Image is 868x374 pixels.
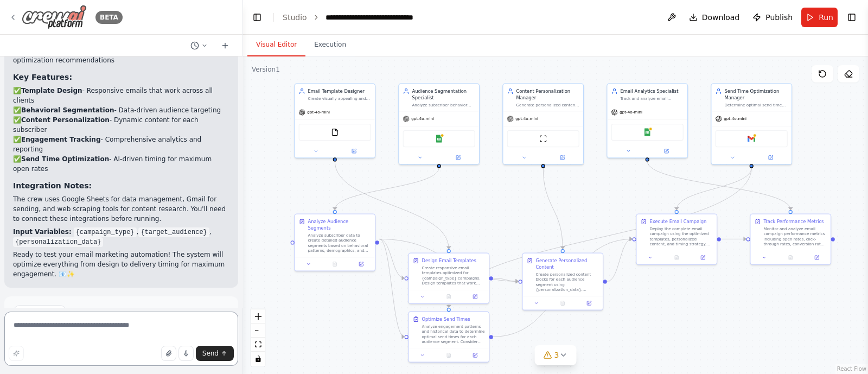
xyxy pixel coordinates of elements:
code: {personalization_data} [13,237,103,247]
div: Deploy the complete email campaign using the optimized templates, personalized content, and timin... [649,226,712,246]
img: Gmail [748,135,755,142]
g: Edge from 41c3abb2-2ae3-4d68-801c-74824ecdf099 to 7661effa-facc-404e-9174-06a0199aa478 [379,236,404,340]
span: gpt-4o-mini [620,110,642,115]
div: Analyze engagement patterns and historical data to determine optimal send times for each audience... [422,324,484,344]
strong: Content Personalization [21,116,110,124]
g: Edge from a4764bb2-1220-4f4a-afda-c01899e121cc to 42e30557-db97-4f83-b9a1-aca1301c5d10 [673,168,755,210]
img: FileReadTool [331,128,339,136]
div: Generate personalized content for each subscriber segment based on {personalization_data}, ensuri... [516,102,579,107]
g: Edge from e69ee4a8-d81e-4c18-8b09-b21e0a1ca4ac to da3d4d7a-6a52-423a-895e-1eaab29afbd3 [644,161,794,210]
div: Analyze subscriber behavior and engagement data for {target_audience} to create precise audience ... [412,102,475,107]
button: zoom out [251,324,265,338]
div: React Flow controls [251,309,265,366]
div: Track and analyze email engagement metrics including open rates, click-through rates, conversions... [620,96,683,101]
strong: Template Design [21,87,82,94]
div: Analyze Audience Segments [308,218,371,231]
div: Content Personalization Manager [516,88,579,101]
g: Edge from b87bb530-0cb3-470e-bb7d-af3937b82de1 to 41c3abb2-2ae3-4d68-801c-74824ecdf099 [331,168,442,210]
a: Studio [283,13,307,22]
div: Create personalized content blocks for each audience segment using {personalization_data}. Genera... [535,271,598,292]
div: Determine optimal send times for each subscriber segment based on their engagement patterns, time... [724,102,787,107]
button: Start a new chat [216,39,234,52]
div: Email Analytics Specialist [620,88,683,94]
button: Open in side panel [692,253,714,261]
strong: Engagement Tracking [21,136,100,143]
span: gpt-4o-mini [411,116,434,122]
span: Run [819,12,833,23]
img: Logo [22,5,87,29]
img: ScrapeWebsiteTool [539,135,547,142]
div: Audience Segmentation SpecialistAnalyze subscriber behavior and engagement data for {target_audie... [398,84,480,165]
div: Track Performance Metrics [763,218,824,225]
button: No output available [777,253,805,261]
div: Execute Email CampaignDeploy the complete email campaign using the optimized templates, personali... [636,214,717,265]
li: ✅ - Data-driven audience targeting [13,105,229,115]
a: React Flow attribution [837,366,866,372]
strong: Input Variables: [13,228,72,236]
span: Send [202,349,219,358]
button: Upload files [161,346,176,361]
div: Generate Personalized Content [535,257,598,270]
button: Open in side panel [648,147,685,155]
button: Dismiss [200,307,229,318]
code: {target_audience} [138,227,209,237]
div: Execute Email Campaign [649,218,706,225]
button: Open in side panel [335,147,372,155]
button: Download [685,8,744,27]
span: gpt-4o-mini [724,116,746,122]
button: No output available [435,293,463,300]
li: ✅ - Comprehensive analytics and reporting [13,135,229,154]
button: Run [801,8,838,27]
button: Open in side panel [806,253,828,261]
div: Generate Personalized ContentCreate personalized content blocks for each audience segment using {... [522,253,603,310]
g: Edge from 734fbd23-9d09-4cef-ad90-509a7b8a1be4 to f1c0b060-b6e9-41d1-8d8f-1cfd99d5e0d1 [331,161,452,249]
button: Open in side panel [752,154,789,161]
div: Create visually appealing and conversion-optimized email templates for {campaign_type} campaigns ... [308,96,371,101]
div: Email Analytics SpecialistTrack and analyze email engagement metrics including open rates, click-... [607,84,688,159]
button: Open in side panel [350,260,372,268]
g: Edge from a4764bb2-1220-4f4a-afda-c01899e121cc to 7661effa-facc-404e-9174-06a0199aa478 [445,168,755,308]
li: ✅ - AI-driven timing for maximum open rates [13,154,229,174]
div: Monitor and analyze email campaign performance metrics including open rates, click-through rates,... [763,226,826,246]
button: No output available [549,299,577,307]
button: Switch to previous chat [186,39,212,52]
button: Open in side panel [464,351,486,359]
button: Open in side panel [439,154,476,161]
strong: Integration Notes: [13,181,92,190]
img: Google Sheets [435,135,443,142]
div: Content Personalization ManagerGenerate personalized content for each subscriber segment based on... [502,84,584,165]
button: Visual Editor [247,34,305,56]
span: 3 [554,350,559,360]
span: Publish [765,12,793,23]
img: Google Sheets [643,128,651,136]
div: Audience Segmentation Specialist [412,88,475,101]
div: Analyze subscriber data to create detailed audience segments based on behavioral patterns, demogr... [308,232,371,253]
button: Open in side panel [464,293,486,300]
div: Optimize Send Times [422,316,470,322]
strong: Key Features: [13,73,72,81]
div: Design Email TemplatesCreate responsive email templates optimized for {campaign_type} campaigns. ... [408,253,489,304]
button: Show right sidebar [844,10,859,25]
div: Track Performance MetricsMonitor and analyze email campaign performance metrics including open ra... [750,214,831,265]
div: Version 1 [252,65,280,74]
g: Edge from f1c0b060-b6e9-41d1-8d8f-1cfd99d5e0d1 to 9f012e60-09bc-4d7a-b812-5197ba7339c8 [493,275,518,284]
button: Hide left sidebar [250,10,265,25]
div: BETA [95,11,123,24]
p: , , [13,227,229,246]
nav: breadcrumb [283,12,444,23]
button: No output available [663,253,691,261]
strong: Behavioral Segmentation [21,106,114,114]
button: Open in side panel [544,154,580,161]
g: Edge from 42e30557-db97-4f83-b9a1-aca1301c5d10 to da3d4d7a-6a52-423a-895e-1eaab29afbd3 [721,236,746,242]
p: The crew uses Google Sheets for data management, Gmail for sending, and web scraping tools for co... [13,194,229,224]
button: No output available [321,260,349,268]
span: gpt-4o-mini [307,110,330,115]
g: Edge from cc65aea7-1623-4208-be9c-8b592cc1c226 to 9f012e60-09bc-4d7a-b812-5197ba7339c8 [540,168,566,249]
div: Design Email Templates [422,257,476,264]
li: ✅ - Dynamic content for each subscriber [13,115,229,135]
button: Publish [748,8,797,27]
div: Create responsive email templates optimized for {campaign_type} campaigns. Design templates that ... [422,265,484,286]
button: Send [196,346,234,361]
button: toggle interactivity [251,352,265,366]
div: Send Time Optimization ManagerDetermine optimal send times for each subscriber segment based on t... [711,84,792,165]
